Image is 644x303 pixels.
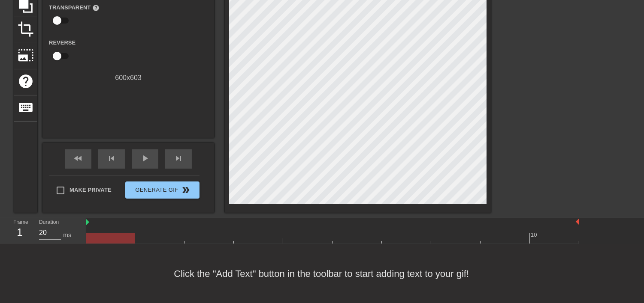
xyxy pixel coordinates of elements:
[42,73,214,83] div: 600 x 603
[18,99,34,116] span: keyboard
[106,153,117,163] span: skip_previous
[7,218,33,243] div: Frame
[125,181,200,199] button: Generate Gif
[18,47,34,63] span: photo_size_select_large
[173,153,184,163] span: skip_next
[13,225,26,240] div: 1
[129,185,196,195] span: Generate Gif
[181,185,191,195] span: double_arrow
[140,153,150,163] span: play_arrow
[49,39,76,47] label: Reverse
[18,73,34,89] span: help
[63,231,71,240] div: ms
[576,218,579,225] img: bound-end.png
[39,220,59,225] label: Duration
[73,153,83,163] span: fast_rewind
[18,21,34,37] span: crop
[531,231,538,239] div: 10
[49,3,100,12] label: Transparent
[92,4,100,12] span: help
[70,186,112,194] span: Make Private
